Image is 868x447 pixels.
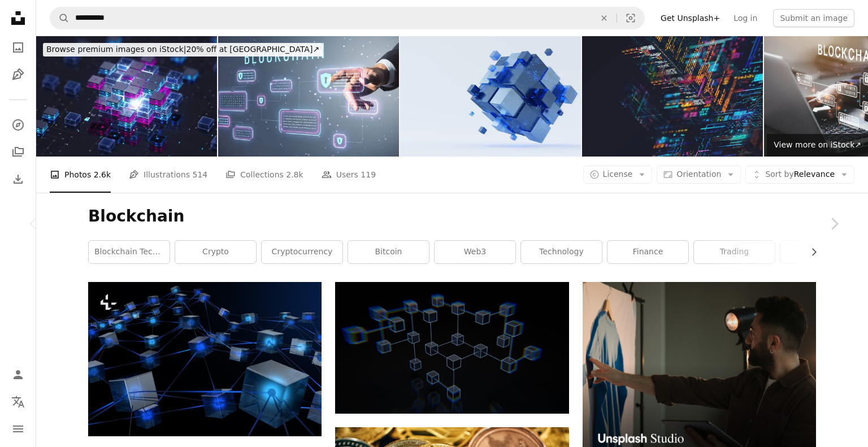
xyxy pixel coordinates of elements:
[36,36,329,63] a: Browse premium images on iStock|20% off at [GEOGRAPHIC_DATA]↗
[262,241,342,263] a: cryptocurrency
[603,170,633,179] span: License
[218,36,399,157] img: Hand interacting with blockchain hologram on a digital interface, highlighting data security conc...
[89,241,170,263] a: blockchain technology
[46,45,186,54] span: Browse premium images on iStock |
[88,282,322,436] img: A concept showing a network of interconnected blocks of data depicting a cryptocurrency blockchai...
[592,7,617,29] button: Clear
[88,206,816,227] h1: Blockchain
[767,134,868,157] a: View more on iStock↗
[765,170,793,179] span: Sort by
[7,63,29,86] a: Illustrations
[774,140,861,149] span: View more on iStock ↗
[583,166,653,184] button: License
[7,363,29,386] a: Log in / Sign up
[617,7,644,29] button: Visual search
[694,241,775,263] a: trading
[322,157,376,193] a: Users 119
[286,168,303,181] span: 2.8k
[7,141,29,163] a: Collections
[765,169,835,180] span: Relevance
[129,157,207,193] a: Illustrations 514
[7,390,29,413] button: Language
[348,241,429,263] a: bitcoin
[657,166,741,184] button: Orientation
[88,354,322,364] a: A concept showing a network of interconnected blocks of data depicting a cryptocurrency blockchai...
[727,9,764,27] a: Log in
[335,342,568,353] a: a group of cubes that are on a black surface
[582,36,763,157] img: AI - Artificial Intelligence - concept CPU quantum computing. Digital transformation and big data
[800,170,868,278] a: Next
[773,9,854,27] button: Submit an image
[654,9,727,27] a: Get Unsplash+
[46,45,319,54] span: 20% off at [GEOGRAPHIC_DATA] ↗
[193,168,208,181] span: 514
[607,241,688,263] a: finance
[335,282,568,413] img: a group of cubes that are on a black surface
[7,168,29,190] a: Download History
[400,36,581,157] img: Data cube, abstract cubic structure. Symbol of technology, research and digital architecture
[780,241,861,263] a: ethereum
[676,170,721,179] span: Orientation
[7,418,29,440] button: Menu
[361,168,376,181] span: 119
[175,241,256,263] a: crypto
[745,166,854,184] button: Sort byRelevance
[50,7,70,29] button: Search Unsplash
[50,7,645,29] form: Find visuals sitewide
[7,114,29,136] a: Explore
[36,36,217,157] img: Big Data Structure. Blocks Concept
[521,241,602,263] a: technology
[7,36,29,59] a: Photos
[435,241,515,263] a: web3
[225,157,303,193] a: Collections 2.8k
